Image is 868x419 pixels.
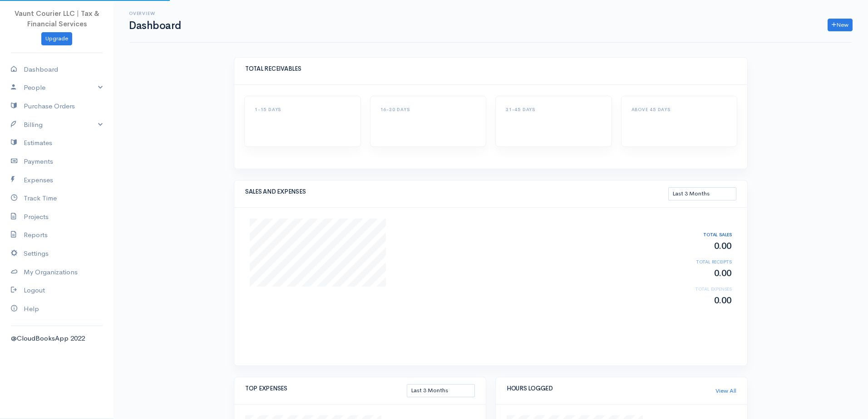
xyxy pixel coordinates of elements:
div: @CloudBooksApp 2022 [11,333,103,344]
h2: 0.00 [659,296,732,306]
a: Upgrade [41,32,72,45]
h6: TOTAL RECEIPTS [659,259,732,264]
h6: 31-45 DAYS [506,107,602,112]
h6: Overview [129,11,181,16]
h1: Dashboard [129,20,181,31]
h6: 1-15 DAYS [255,107,350,112]
h5: HOURS LOGGED [507,385,715,392]
span: Vaunt Courier LLC | Tax & Financial Services [15,9,99,28]
h5: SALES AND EXPENSES [245,189,668,195]
h5: TOP EXPENSES [245,385,407,392]
a: New [828,19,853,32]
h6: ABOVE 45 DAYS [631,107,727,112]
h6: TOTAL SALES [659,232,732,237]
h6: TOTAL EXPENSES [659,287,732,292]
a: View All [715,386,736,395]
h2: 0.00 [659,241,732,251]
h5: TOTAL RECEIVABLES [245,66,736,72]
h2: 0.00 [659,268,732,278]
h6: 16-30 DAYS [380,107,476,112]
